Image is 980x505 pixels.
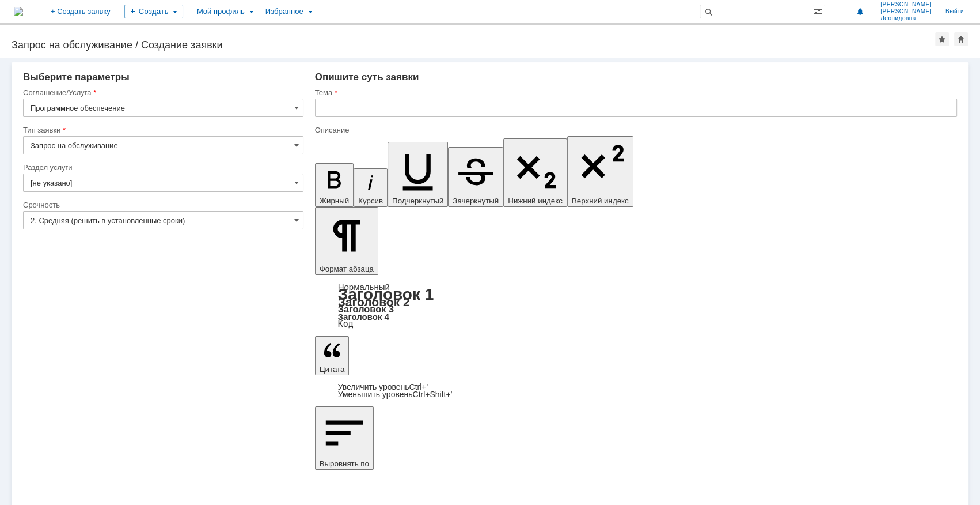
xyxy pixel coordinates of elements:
[23,71,130,82] span: Выберите параметры
[954,32,968,46] div: Сделать домашней страницей
[320,197,350,205] span: Жирный
[315,207,378,275] button: Формат абзаца
[392,197,443,205] span: Подчеркнутый
[508,197,563,205] span: Нижний индекс
[880,15,932,22] span: Леонидовна
[315,71,419,82] span: Опишите суть заявки
[315,89,955,96] div: Тема
[567,136,633,207] button: Верхний индекс
[23,164,301,171] div: Раздел услуги
[813,5,825,16] span: Расширенный поиск
[315,163,354,207] button: Жирный
[358,197,383,205] span: Курсив
[338,382,428,391] a: Increase
[315,336,350,375] button: Цитата
[315,283,957,328] div: Формат абзаца
[315,383,957,398] div: Цитата
[354,168,388,207] button: Курсив
[880,1,932,8] span: [PERSON_NAME]
[14,7,23,16] a: Перейти на домашнюю страницу
[320,459,369,468] span: Выровнять по
[12,39,935,51] div: Запрос на обслуживание / Создание заявки
[880,8,932,15] span: [PERSON_NAME]
[572,197,629,205] span: Верхний индекс
[388,142,448,207] button: Подчеркнутый
[338,312,389,322] a: Заголовок 4
[124,5,183,18] div: Создать
[23,89,301,96] div: Соглашение/Услуга
[338,295,410,308] a: Заголовок 2
[412,390,452,399] span: Ctrl+Shift+'
[14,7,23,16] img: logo
[409,382,428,391] span: Ctrl+'
[338,282,390,292] a: Нормальный
[503,138,567,207] button: Нижний индекс
[338,304,394,314] a: Заголовок 3
[935,32,949,46] div: Добавить в избранное
[315,406,374,470] button: Выровнять по
[320,365,345,374] span: Цитата
[23,201,301,209] div: Срочность
[315,126,955,134] div: Описание
[338,285,434,303] a: Заголовок 1
[453,197,499,205] span: Зачеркнутый
[23,126,301,134] div: Тип заявки
[338,390,453,399] a: Decrease
[448,147,503,207] button: Зачеркнутый
[320,265,374,273] span: Формат абзаца
[338,319,354,329] a: Код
